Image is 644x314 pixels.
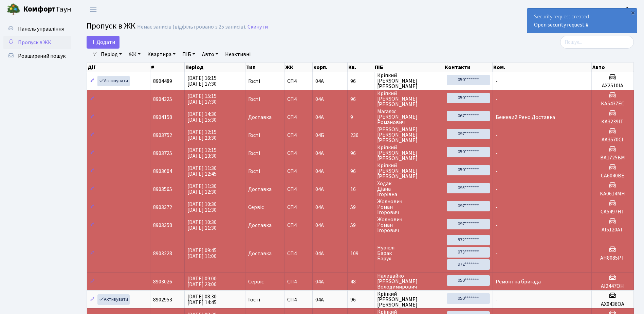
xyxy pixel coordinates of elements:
h5: КА5437ЕС [594,101,631,107]
span: Розширений пошук [18,52,66,60]
h5: АХ0436ОА [594,301,631,308]
th: Період [185,63,245,72]
span: - [496,132,498,139]
a: Неактивні [222,49,253,60]
span: 9 [350,115,371,120]
span: 04А [315,250,324,257]
span: 8903565 [153,186,172,193]
div: Немає записів (відфільтровано з 25 записів). [137,24,246,30]
span: 04А [315,114,324,121]
span: 04А [315,168,324,175]
span: [PERSON_NAME] [PERSON_NAME] [PERSON_NAME] [377,127,441,143]
span: 8903725 [153,150,172,157]
span: СП4 [287,115,310,120]
span: СП4 [287,133,310,138]
a: Додати [87,36,119,49]
span: - [496,95,498,103]
span: Гості [248,169,260,174]
span: 04А [315,150,324,157]
span: 04Б [315,132,324,139]
h5: AH8085PT [594,255,631,261]
span: 04А [315,296,324,303]
h5: СА6040ВЕ [594,173,631,179]
h5: АІ2447ОН [594,283,631,290]
span: [DATE] 14:30 [DATE] 15:30 [187,110,217,124]
span: СП4 [287,251,310,256]
span: 8903752 [153,132,172,139]
span: Бежевий Рено Доставка [496,114,555,121]
span: Кріпкий [PERSON_NAME] [PERSON_NAME] [377,145,441,161]
span: 96 [350,151,371,156]
th: Контакти [444,63,493,72]
span: Доставка [248,115,272,120]
span: Гості [248,78,260,84]
span: 59 [350,205,371,210]
span: СП4 [287,223,310,228]
span: 96 [350,169,371,174]
span: СП4 [287,97,310,102]
span: Доставка [248,187,272,192]
h5: ВА1725ВМ [594,155,631,161]
span: 59 [350,223,371,228]
span: СП4 [287,169,310,174]
span: - [496,296,498,303]
span: [DATE] 16:15 [DATE] 17:30 [187,74,217,88]
th: Дії [87,63,150,72]
span: Сервіс [248,279,264,284]
th: ПІБ [374,63,444,72]
a: Консьєрж б. 4. [598,5,636,14]
span: - [496,168,498,175]
span: Наливайко [PERSON_NAME] Володимирович [377,273,441,290]
span: СП4 [287,151,310,156]
span: СП4 [287,205,310,210]
span: [DATE] 09:00 [DATE] 23:00 [187,275,217,288]
h5: АХ2510ІА [594,83,631,89]
span: 04А [315,77,324,85]
b: Комфорт [23,4,56,15]
h5: AI5120AT [594,227,631,233]
span: Кріпкий [PERSON_NAME] [PERSON_NAME] [377,91,441,107]
span: 8903228 [153,250,172,257]
span: 8904158 [153,114,172,121]
div: Security request created [527,8,637,33]
span: 48 [350,279,371,284]
span: Жолнович Роман Ігорович [377,217,441,233]
span: Кріпкий [PERSON_NAME] [PERSON_NAME] [377,73,441,89]
span: 8903372 [153,204,172,211]
span: 236 [350,133,371,138]
span: СП4 [287,279,310,284]
a: Розширений пошук [3,49,71,63]
span: - [496,186,498,193]
span: [DATE] 12:15 [DATE] 13:30 [187,146,217,160]
span: 96 [350,297,371,302]
span: Кріпкий [PERSON_NAME] [PERSON_NAME] [377,291,441,308]
span: 96 [350,97,371,102]
span: Панель управління [18,25,64,33]
a: Скинути [247,24,268,30]
span: [DATE] 15:15 [DATE] 17:30 [187,92,217,106]
h5: КА3239ІТ [594,119,631,125]
a: Квартира [145,49,178,60]
a: Open security request # [534,21,589,29]
a: Активувати [97,294,130,305]
th: Кв. [348,63,374,72]
span: Пропуск в ЖК [87,20,135,32]
span: Доставка [248,223,272,228]
h5: KA0614MH [594,191,631,197]
a: Панель управління [3,22,71,36]
span: 109 [350,251,371,256]
span: - [496,222,498,229]
span: [DATE] 10:30 [DATE] 11:30 [187,219,217,232]
span: Гості [248,297,260,302]
th: Тип [245,63,284,72]
span: Сервіс [248,205,264,210]
span: 8902953 [153,296,172,303]
th: Ком. [493,63,591,72]
span: [DATE] 09:45 [DATE] 11:00 [187,247,217,260]
span: 04А [315,222,324,229]
span: 8903358 [153,222,172,229]
a: Авто [199,49,221,60]
span: Ходак Діана Ігорівна [377,181,441,197]
h5: CA5497HT [594,209,631,215]
span: 8904489 [153,77,172,85]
